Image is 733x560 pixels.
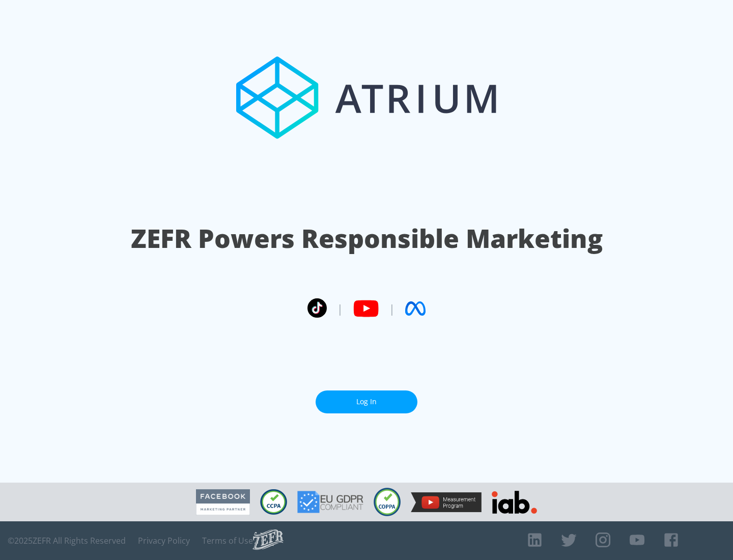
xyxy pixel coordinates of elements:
h1: ZEFR Powers Responsible Marketing [131,221,603,256]
img: GDPR Compliant [297,491,363,513]
img: COPPA Compliant [374,488,401,516]
img: IAB [492,491,537,514]
img: Facebook Marketing Partner [196,489,250,515]
img: CCPA Compliant [260,489,287,515]
a: Log In [316,390,417,413]
a: Terms of Use [202,536,253,546]
a: Privacy Policy [138,536,190,546]
img: YouTube Measurement Program [411,492,482,512]
span: | [337,301,343,316]
span: | [389,301,395,316]
span: © 2025 ZEFR All Rights Reserved [8,536,126,546]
